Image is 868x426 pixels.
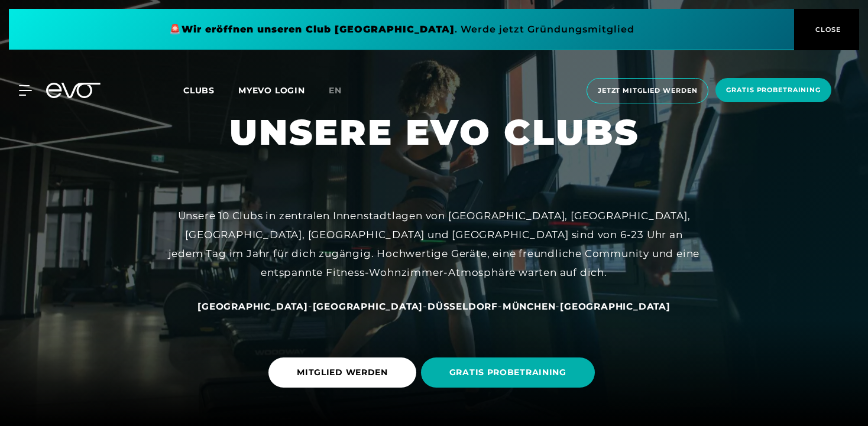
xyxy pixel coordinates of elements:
[421,349,600,396] a: GRATIS PROBETRAINING
[560,300,671,312] a: [GEOGRAPHIC_DATA]
[427,300,498,312] a: Düsseldorf
[329,84,356,97] a: en
[726,85,821,95] span: Gratis Probetraining
[712,78,835,103] a: Gratis Probetraining
[313,300,423,312] a: [GEOGRAPHIC_DATA]
[238,85,305,96] a: MYEVO LOGIN
[812,24,841,35] span: CLOSE
[168,297,700,316] div: - - - -
[183,84,238,96] a: Clubs
[229,109,639,155] h1: UNSERE EVO CLUBS
[197,300,308,312] a: [GEOGRAPHIC_DATA]
[794,9,859,50] button: CLOSE
[268,349,421,396] a: MITGLIED WERDEN
[503,300,556,312] a: München
[168,206,700,282] div: Unsere 10 Clubs in zentralen Innenstadtlagen von [GEOGRAPHIC_DATA], [GEOGRAPHIC_DATA], [GEOGRAPHI...
[598,86,697,96] span: Jetzt Mitglied werden
[297,366,388,379] span: MITGLIED WERDEN
[449,366,566,379] span: GRATIS PROBETRAINING
[329,85,342,96] span: en
[583,78,712,103] a: Jetzt Mitglied werden
[183,85,215,96] span: Clubs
